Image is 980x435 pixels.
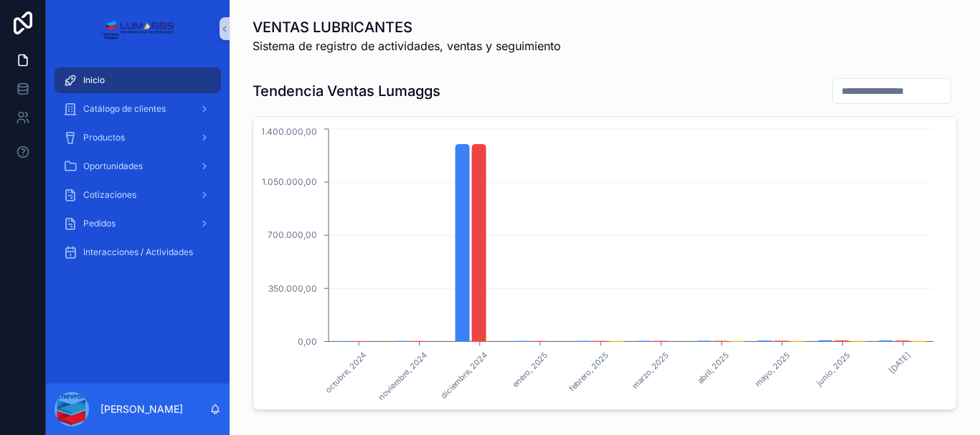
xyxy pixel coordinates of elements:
[253,17,561,37] h1: VENTAS LUBRICANTES
[46,57,230,284] div: contenido desplazable
[55,96,221,122] a: Catálogo de clientes
[83,247,193,257] font: Interacciones / Actividades
[262,176,317,187] tspan: 1.050.000,00
[753,350,791,388] text: mayo, 2025
[262,125,948,401] div: chart
[510,350,550,389] text: enero, 2025
[83,218,116,229] font: Pedidos
[261,126,317,137] tspan: 1.400.000,00
[55,125,221,150] a: Productos
[324,350,369,395] text: octubre, 2024
[55,153,221,179] a: Oportunidades
[83,189,136,200] font: Cotizaciones
[55,239,221,265] a: Interacciones / Actividades
[887,350,913,376] text: [DATE]
[83,161,143,171] font: Oportunidades
[376,350,429,403] text: noviembre, 2024
[83,132,125,143] font: Productos
[253,81,440,101] h1: Tendencia Ventas Lumaggs
[83,75,105,85] font: Inicio
[268,229,317,240] tspan: 700.000,00
[55,211,221,236] a: Pedidos
[695,350,731,386] text: abril, 2025
[438,350,489,401] text: diciembre, 2024
[101,17,174,40] img: Logotipo de la aplicación
[253,37,561,54] span: Sistema de registro de actividades, ventas y seguimiento
[567,350,611,393] text: febrero, 2025
[55,67,221,93] a: Inicio
[814,350,852,388] text: junio, 2025
[268,283,317,294] tspan: 350.000,00
[100,403,183,415] font: [PERSON_NAME]
[83,103,166,114] font: Catálogo de clientes
[55,182,221,208] a: Cotizaciones
[298,336,317,347] tspan: 0,00
[630,350,671,391] text: marzo, 2025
